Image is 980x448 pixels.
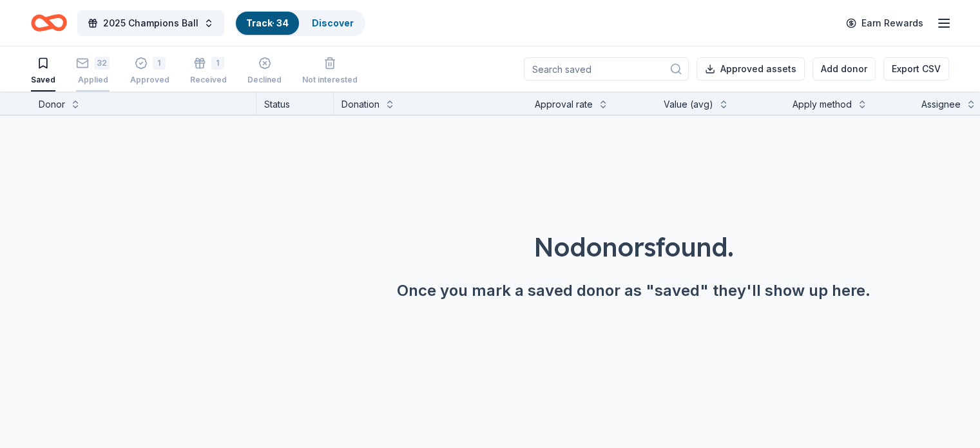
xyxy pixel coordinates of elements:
[312,17,354,28] a: Discover
[31,52,55,92] button: Saved
[256,92,334,115] div: Status
[76,52,110,92] button: 32Applied
[793,97,852,112] div: Apply method
[130,75,169,85] div: Approved
[94,57,110,70] div: 32
[31,8,67,38] a: Home
[664,97,713,112] div: Value (avg)
[302,75,358,85] div: Not interested
[190,52,227,92] button: 1Received
[153,57,166,70] div: 1
[838,12,931,35] a: Earn Rewards
[341,97,380,112] div: Donation
[697,57,805,81] button: Approved assets
[524,57,689,81] input: Search saved
[211,57,224,70] div: 1
[190,75,227,85] div: Received
[921,97,961,112] div: Assignee
[77,10,224,36] button: 2025 Champions Ball
[247,52,282,92] button: Declined
[812,57,876,81] button: Add donor
[302,52,358,92] button: Not interested
[247,75,282,85] div: Declined
[39,97,65,112] div: Donor
[103,15,198,31] span: 2025 Champions Ball
[130,52,169,92] button: 1Approved
[76,75,110,85] div: Applied
[246,17,289,28] a: Track· 34
[31,75,55,85] div: Saved
[235,10,365,36] button: Track· 34Discover
[535,97,593,112] div: Approval rate
[883,57,949,81] button: Export CSV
